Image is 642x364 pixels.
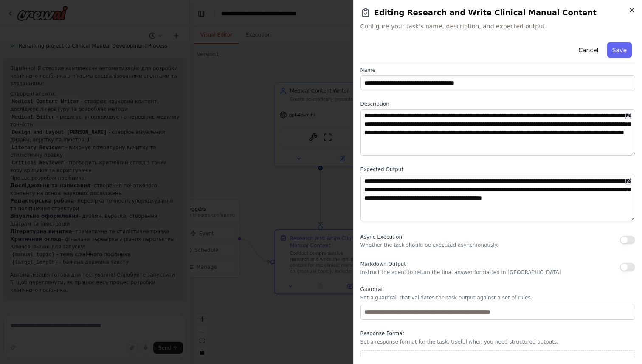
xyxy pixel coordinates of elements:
span: Async Execution [360,234,402,240]
label: Expected Output [360,166,635,173]
p: Set a guardrail that validates the task output against a set of rules. [360,294,635,301]
p: Whether the task should be executed asynchronously. [360,242,498,248]
p: Instruct the agent to return the final answer formatted in [GEOGRAPHIC_DATA] [360,269,561,276]
h2: Editing Research and Write Clinical Manual Content [360,7,635,19]
label: Description [360,101,635,107]
button: Save [607,42,632,58]
button: Open in editor [623,176,634,186]
span: Markdown Output [360,261,406,267]
label: Name [360,67,635,73]
p: Set a response format for the task. Useful when you need structured outputs. [360,339,635,345]
span: Configure your task's name, description, and expected output. [360,22,635,31]
label: Guardrail [360,286,635,293]
button: Cancel [573,42,603,58]
button: Open in editor [623,111,634,121]
label: Response Format [360,330,635,337]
